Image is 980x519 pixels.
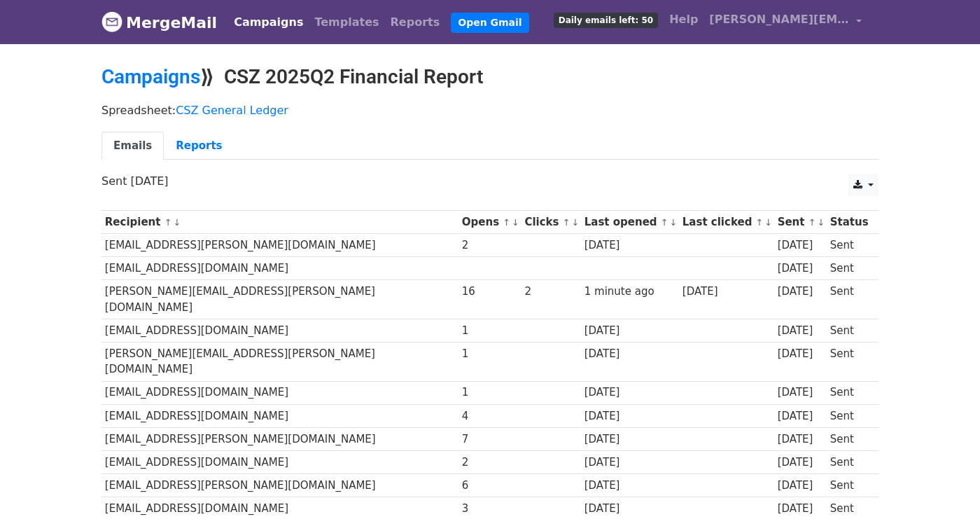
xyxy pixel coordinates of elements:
a: ↑ [563,217,570,228]
div: [DATE] [584,478,675,494]
div: [DATE] [584,385,675,401]
th: Last clicked [679,211,774,234]
div: [DATE] [778,385,824,401]
div: [DATE] [778,261,824,277]
div: 2 [462,237,518,254]
a: MergeMail [101,8,217,37]
a: Help [664,6,703,34]
div: [DATE] [778,431,824,448]
a: ↓ [512,217,519,228]
div: [DATE] [778,501,824,517]
div: [DATE] [778,346,824,362]
a: ↑ [164,217,172,228]
td: [EMAIL_ADDRESS][DOMAIN_NAME] [101,257,458,280]
div: [DATE] [778,237,824,254]
a: ↑ [756,217,764,228]
td: [EMAIL_ADDRESS][PERSON_NAME][DOMAIN_NAME] [101,427,458,450]
div: [DATE] [584,237,675,254]
td: Sent [827,381,871,404]
p: Spreadsheet: [101,103,878,118]
a: ↓ [817,217,825,228]
div: 16 [462,284,518,300]
h2: ⟫ CSZ 2025Q2 Financial Report [101,65,878,89]
span: [PERSON_NAME][EMAIL_ADDRESS][DOMAIN_NAME] [709,11,849,28]
a: Campaigns [228,8,309,36]
div: [DATE] [584,323,675,339]
td: [PERSON_NAME][EMAIL_ADDRESS][PERSON_NAME][DOMAIN_NAME] [101,280,458,319]
td: Sent [827,450,871,473]
td: Sent [827,319,871,342]
a: Open Gmail [451,13,528,33]
div: 3 [462,501,518,517]
div: [DATE] [778,323,824,339]
div: [DATE] [584,346,675,362]
td: [EMAIL_ADDRESS][DOMAIN_NAME] [101,450,458,473]
th: Sent [774,211,827,234]
a: ↓ [173,217,181,228]
p: Sent [DATE] [101,174,878,188]
td: [PERSON_NAME][EMAIL_ADDRESS][PERSON_NAME][DOMAIN_NAME] [101,342,458,382]
th: Recipient [101,211,458,234]
div: [DATE] [778,408,824,424]
td: Sent [827,427,871,450]
a: [PERSON_NAME][EMAIL_ADDRESS][DOMAIN_NAME] [703,6,867,39]
div: [DATE] [584,408,675,424]
div: 1 [462,323,518,339]
div: 1 [462,385,518,401]
div: 2 [462,455,518,471]
th: Opens [458,211,521,234]
td: Sent [827,257,871,280]
a: ↓ [764,217,772,228]
div: [DATE] [778,284,824,300]
div: [DATE] [584,431,675,448]
td: [EMAIL_ADDRESS][DOMAIN_NAME] [101,319,458,342]
th: Status [827,211,871,234]
td: Sent [827,234,871,257]
div: 2 [524,284,577,300]
div: 4 [462,408,518,424]
td: Sent [827,280,871,319]
td: [EMAIL_ADDRESS][DOMAIN_NAME] [101,381,458,404]
th: Clicks [521,211,581,234]
a: CSZ General Ledger [176,104,288,117]
td: Sent [827,474,871,497]
div: 7 [462,431,518,448]
a: ↑ [661,217,668,228]
a: Reports [385,8,446,36]
img: MergeMail logo [101,11,122,32]
span: Daily emails left: 50 [554,13,658,28]
a: Campaigns [101,65,200,88]
td: [EMAIL_ADDRESS][PERSON_NAME][DOMAIN_NAME] [101,234,458,257]
div: 1 [462,346,518,362]
td: Sent [827,404,871,427]
a: Reports [164,132,234,160]
div: [DATE] [682,284,771,300]
th: Last opened [581,211,679,234]
a: ↑ [503,217,510,228]
div: 6 [462,478,518,494]
a: Templates [309,8,384,36]
div: [DATE] [778,455,824,471]
a: ↑ [808,217,816,228]
div: [DATE] [778,478,824,494]
a: Emails [101,132,164,160]
td: Sent [827,342,871,382]
a: ↓ [571,217,579,228]
div: [DATE] [584,501,675,517]
a: Daily emails left: 50 [548,6,664,34]
td: [EMAIL_ADDRESS][DOMAIN_NAME] [101,404,458,427]
td: [EMAIL_ADDRESS][PERSON_NAME][DOMAIN_NAME] [101,474,458,497]
div: 1 minute ago [584,284,675,300]
a: ↓ [670,217,678,228]
div: [DATE] [584,455,675,471]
